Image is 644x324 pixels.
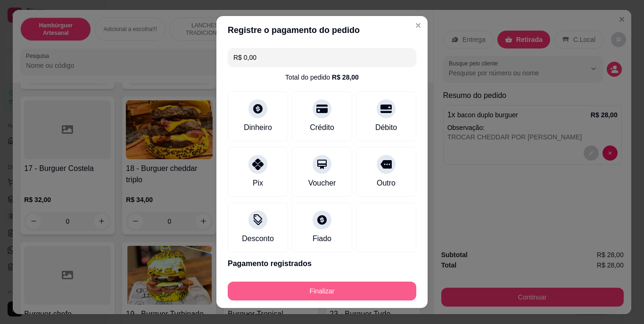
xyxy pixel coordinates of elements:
[332,73,359,82] div: R$ 28,00
[308,178,336,189] div: Voucher
[228,258,416,269] p: Pagamento registrados
[313,233,331,244] div: Fiado
[377,178,396,189] div: Outro
[228,282,416,300] button: Finalizar
[310,122,334,133] div: Crédito
[242,233,274,244] div: Desconto
[253,178,263,189] div: Pix
[285,73,359,82] div: Total do pedido
[216,16,428,44] header: Registre o pagamento do pedido
[375,122,397,133] div: Débito
[233,48,411,67] input: Ex.: hambúrguer de cordeiro
[411,18,426,33] button: Close
[244,122,272,133] div: Dinheiro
